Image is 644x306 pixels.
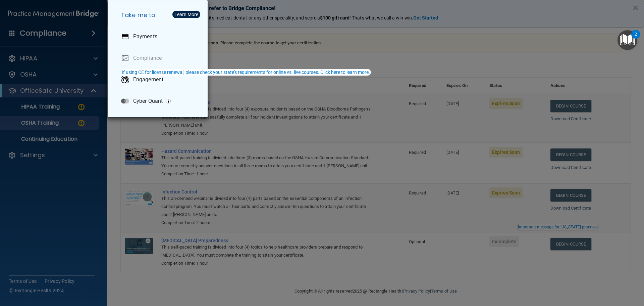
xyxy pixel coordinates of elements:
a: Payments [116,27,202,46]
p: Cyber Quant [133,98,163,104]
a: Compliance [116,49,202,68]
a: Cyber Quant [116,92,202,111]
button: If using CE for license renewal, please check your state's requirements for online vs. live cours... [121,69,371,76]
div: Learn More [174,12,198,17]
h5: Take me to: [116,6,202,25]
p: Engagement [133,76,163,83]
p: Payments [133,33,157,40]
div: If using CE for license renewal, please check your state's requirements for online vs. live cours... [122,70,370,75]
div: 2 [635,34,637,43]
button: Learn More [172,11,200,18]
button: Open Resource Center, 2 new notifications [618,30,637,50]
a: Engagement [116,70,202,89]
